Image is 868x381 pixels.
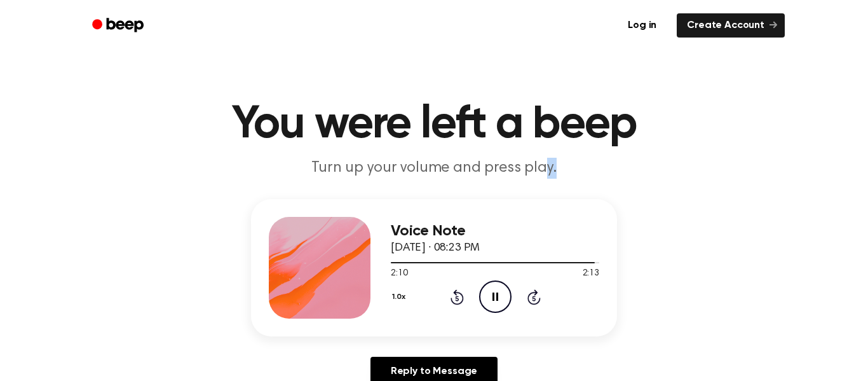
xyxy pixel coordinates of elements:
h3: Voice Note [391,223,599,240]
p: Turn up your volume and press play. [190,158,678,179]
span: 2:10 [391,267,407,281]
h1: You were left a beep [109,102,759,148]
a: Beep [83,13,155,38]
span: 2:13 [583,267,599,281]
button: 1.0x [391,286,410,308]
a: Create Account [677,13,785,38]
span: [DATE] · 08:23 PM [391,242,480,254]
a: Log in [615,11,669,40]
